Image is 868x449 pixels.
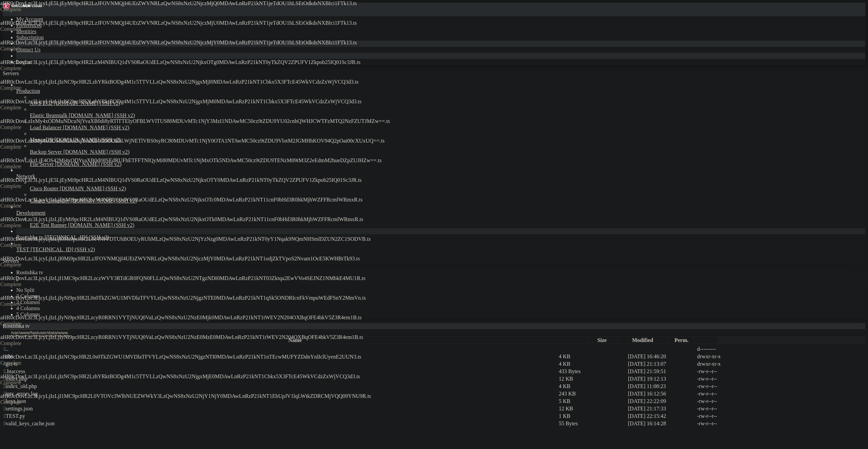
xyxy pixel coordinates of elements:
span: aHR0cDovLzc3LjcyLjIzLjI0Mi9pcHR2L0c4NFFDTUhBOEUyRUhMLzQwNS8xNzU2NjYzNzg0MDAwLnRzP21kNT0yY1Nqak9NQ... [0,236,371,242]
span: aHR0cDovLzIxMy4xODMuNDcuNjYvaXB0di9OOEhLWjNETlVRS0syRC80MDUvMTc1NjY0OTA1NTAwMC50cz9tZDU9VlotM2JGM... [0,138,384,144]
span: aHR0cDovLzc3LjcyLjIzLjIyNi9pcHR2L0s0TkZGWU1MVDlaTFVYLzQwNS8xNzU2NjgzNTE0MDAwLnRzP21kNT1qSk5ONDRIc... [0,295,366,301]
span: aHR0cDovLzc3LjcyLjIzLjI0Mi9pcHR2LzJFOVNMQjI4UEtZWVNRLzQwNS8xNzU2NjczMjY0MDAwLnRzP21kNT1odjZkTVpoS... [0,256,360,261]
span: aHR0cDovLzc3LjcyLjIzLjEyMi9pcHR2LzM4NlBUQ1dVS0RaOUdELzQwNS8xNzU2NjkxOTk0MDAwLnRzP21kNT11cnF0bHd3R... [0,216,363,222]
span: aHR0cDovLzc3LjcyLjE5LjEyMi9pcHR2LzM4NlBUQ1dVS0RaOUdELzQwNS8xNzU2NjkxOTY0MDAwLnRzP21kNT0yTkZQV2ZPU... [0,177,362,183]
span: aHR0cDovLzc3LjcyLjIzLjEyMi9pcHR2LzM4NlBUQ1dVS0RaOUdELzQwNS8xNzU2NjkxOTc0MDAwLnRzP21kNT11cnF0bHd3R... [0,197,362,202]
span: aHR0cDovLzc3LjcyLjIzLjIyNi9pcHR2LzcyR0RRN1VYTjNUQ0VaLzQwNS8xNzU2NzE0MzE0MDAwLnRzP21kNT1tWEV2N204O... [0,334,363,340]
div: Complete [0,242,68,248]
span: aHR0cDovLzIxMy4xODMuNDcuNjYvaXB0di8yRTlTTEIyOFBLWVlTUS80MDUvMTc1NjY3MzI1NDAwMC50cz9tZDU9YU02cnhQW... [0,118,390,124]
span: aHR0cDovLzc3LjcyLjE5LjEyMi9pcHR2LzM4NlBUQ1dVS0RaOUdELzQwNS8xNzU2NjkxOTg0MDAwLnRzP21kNT0yTkZQV2ZPU... [0,59,360,65]
span: aHR0cDovLzkzLjE4OS42Mi4xODYvaXB0di9ISEdRUFhETFFTNlQyMi80MDUvMTc1NjMxOTk5NDAwMC50cz9tZDU9TENzM09tM... [0,157,381,163]
span: aHR0cDovLzc3LjcyLjIzLjIzNC9pcHR2LzhYRktBODg4M1c5TTVLLzQwNS8xNzU2NjgxMjE0MDAwLnRzP21kNT1Cbkx5X3FTc... [0,373,360,379]
span: aHR0cDovLzc3LjcyLjIzLjI1MC9pcHR2LzczWVY3RTdGR0FQN0FLLzQwNS8xNzU2NTgzNDI0MDAwLnRzP21kNT03Zktqa2EwV... [0,275,366,281]
div: Complete [0,340,68,346]
div: Complete [0,164,68,170]
div: Complete [0,360,68,366]
div: Complete [0,26,68,32]
span: aHR0cDovLzc3LjcyLjIzLjIzNC9pcHR2LzhYRktBODg4M1c5TTVLLzQwNS8xNzU2NjgxMjI0MDAwLnRzP21kNT1Cbkx5X3FTc... [0,79,358,85]
span: aHR0cDovLzc3LjcyLjIzLjI1MC9pcHR2L0VTOVc3WlhNUEZWWkY3LzQwNS8xNzU2NjY1NjY0MDAwLnRzP21kNT1EbUpJV1lqL... [0,393,371,399]
span: aHR0cDovLzc3LjcyLjIzLjIzNC9pcHR2L0s0TkZGWU1MVDlaTFVYLzQwNS8xNzU2NjgzNTI0MDAwLnRzP21kNT1nTEcwMUFYZ... [0,354,361,360]
span: aHR0cDovLzc3LjcyLjIzLjIzNC9pcHR2LzhYRktBODg4M1c5TTVLLzQwNS8xNzU2NjgxMjM0MDAwLnRzP21kNT1Cbkx5X3FTc... [0,99,361,104]
div: Complete [0,144,68,150]
div: Complete [0,262,68,268]
div: Complete [0,203,68,209]
div: Complete [0,46,68,52]
div: Complete [0,124,68,130]
div: Complete [0,399,68,405]
div: Complete [0,183,68,189]
span: aHR0cDovLzc3LjcyLjE5LjEyMi9pcHR2LzJFOVNMQjI4UEtZWVNRLzQwNS8xNzU2NjczMjY0MDAwLnRzP21kNT1jeTdOU1hLS... [0,40,357,45]
div: Complete [0,105,68,111]
span: aHR0cDovLzc3LjcyLjE5LjEyMi9pcHR2LzJFOVNMQjI4UEtZWVNRLzQwNS8xNzU2NjczMjU0MDAwLnRzP21kNT1jeTdOU1hLS... [0,20,357,26]
div: Complete [0,281,68,287]
div: Complete [0,65,68,71]
div: Complete [0,380,68,386]
div: Complete [0,6,68,13]
div: Complete [0,222,68,229]
div: Complete [0,301,68,307]
span: aHR0cDovLzc3LjcyLjE5LjEyMi9pcHR2LzJFOVNMQjI4UEtZWVNRLzQwNS8xNzU2NjczMjQ0MDAwLnRzP21kNT1jeTdOU1hLS... [0,0,357,6]
div: Complete [0,321,68,327]
span: aHR0cDovLzc3LjcyLjIzLjIyNi9pcHR2LzcyR0RRN1VYTjNUQ0VaLzQwNS8xNzU2NzE0Mjk0MDAwLnRzP21kNT1tWEV2N204O... [0,315,362,320]
div: Complete [0,85,68,91]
